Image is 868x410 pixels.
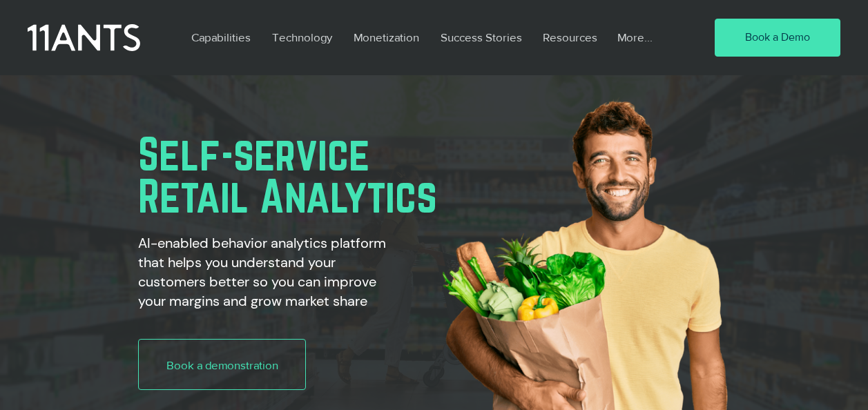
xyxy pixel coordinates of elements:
[610,21,659,53] p: More...
[430,21,532,53] a: Success Stories
[138,128,370,179] span: Self-service
[715,19,840,57] a: Book a Demo
[138,170,437,221] span: Retail Analytics
[347,21,426,53] p: Monetization
[181,21,675,53] nav: Site
[745,30,810,45] span: Book a Demo
[343,21,430,53] a: Monetization
[138,233,401,311] h2: AI-enabled behavior analytics platform that helps you understand your customers better so you can...
[181,21,262,53] a: Capabilities
[434,21,529,53] p: Success Stories
[138,339,306,390] a: Book a demonstration
[184,21,258,53] p: Capabilities
[166,357,278,373] span: Book a demonstration
[262,21,343,53] a: Technology
[532,21,607,53] a: Resources
[536,21,604,53] p: Resources
[265,21,339,53] p: Technology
